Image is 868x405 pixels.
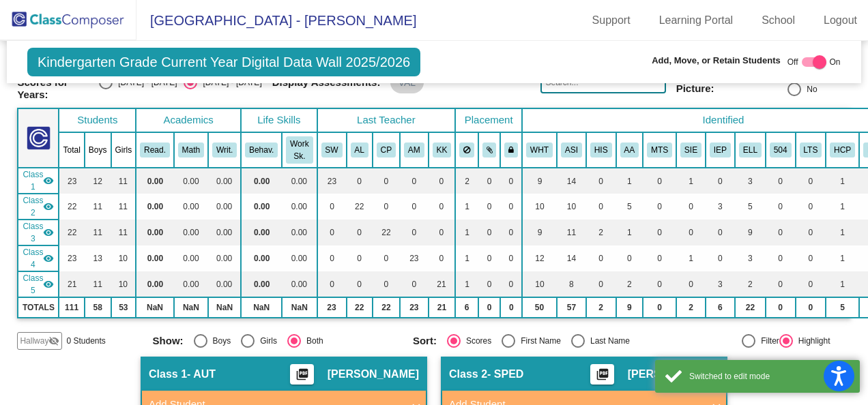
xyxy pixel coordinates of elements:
span: Class 1 [149,367,187,381]
div: Boys [207,335,231,347]
span: Class 2 [23,194,43,219]
td: 1 [455,271,478,297]
div: Switched to edit mode [689,370,850,382]
td: 2 [676,297,706,318]
div: Girls [255,335,277,347]
td: 0.00 [136,220,174,245]
td: 10 [111,245,136,271]
td: 0 [676,271,706,297]
td: 0.00 [208,245,241,271]
td: 0.00 [174,194,208,220]
span: Class 4 [23,246,43,271]
td: 3 [706,271,735,297]
mat-icon: visibility [43,201,54,212]
td: 0 [643,297,676,318]
th: Life Skills [241,108,317,132]
th: Long-Term Sub [796,132,826,168]
div: Filter [755,335,779,347]
th: Caitlin Palmisano [373,132,400,168]
td: 0.00 [136,245,174,271]
th: Speech Only IEP [676,132,706,168]
td: 0 [373,245,400,271]
td: 11 [85,194,111,220]
td: 0 [643,194,676,220]
td: 0 [643,271,676,297]
span: Kindergarten Grade Current Year Digital Data Wall 2025/2026 [27,48,420,76]
td: 0 [347,220,373,245]
td: 0 [586,245,616,271]
td: 0 [796,297,826,318]
a: Support [581,10,641,31]
mat-icon: visibility [43,279,54,290]
th: Amy Luik [347,132,373,168]
td: 0.00 [208,168,241,194]
td: 5 [735,194,766,220]
th: Section 504 [766,132,796,168]
td: 0 [500,297,522,318]
td: 0 [616,245,643,271]
a: School [751,10,806,31]
td: 0 [500,271,522,297]
td: 57 [557,297,586,318]
td: 1 [826,220,859,245]
td: 0 [317,220,347,245]
td: 11 [111,168,136,194]
td: 23 [59,245,84,271]
td: 0 [478,271,501,297]
td: 0.00 [136,168,174,194]
td: 0 [766,271,796,297]
td: 1 [826,245,859,271]
td: 2 [616,271,643,297]
td: 5 [826,297,859,318]
button: Writ. [212,142,237,157]
td: 13 [85,245,111,271]
button: KK [433,142,452,157]
td: 0 [478,220,501,245]
td: 0 [586,194,616,220]
button: WHT [526,142,553,157]
button: Work Sk. [286,136,313,164]
td: 5 [616,194,643,220]
span: Hallway [20,335,48,347]
td: 12 [522,245,557,271]
td: Shannon Wood - AUT [18,168,59,194]
td: 22 [59,194,84,220]
button: SIE [680,142,701,157]
td: 3 [735,245,766,271]
th: Hispanic [586,132,616,168]
th: Shannon Wood [317,132,347,168]
button: ELL [739,142,762,157]
td: 0.00 [174,271,208,297]
td: 6 [706,297,735,318]
td: 0.00 [208,271,241,297]
th: Students [59,108,136,132]
th: Health Care Plan [826,132,859,168]
td: 0.00 [136,271,174,297]
td: 3 [706,194,735,220]
td: 0 [766,220,796,245]
span: [GEOGRAPHIC_DATA] - [PERSON_NAME] [136,10,416,31]
button: AM [404,142,424,157]
td: 21 [429,297,456,318]
td: 9 [522,168,557,194]
td: 0.00 [241,194,282,220]
td: 1 [616,168,643,194]
span: Class 2 [449,367,487,381]
td: 0 [478,245,501,271]
td: 0.00 [241,220,282,245]
div: First Name [515,335,561,347]
button: CP [377,142,396,157]
mat-icon: picture_as_pdf [594,367,610,387]
td: 0 [400,220,429,245]
button: SW [321,142,343,157]
button: Print Students Details [590,364,614,385]
td: 11 [111,194,136,220]
button: Math [178,142,204,157]
td: 0.00 [282,194,317,220]
td: 0 [400,271,429,297]
td: 0 [400,168,429,194]
th: Asian [557,132,586,168]
td: 1 [826,194,859,220]
td: 0.00 [208,194,241,220]
td: 0.00 [282,168,317,194]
